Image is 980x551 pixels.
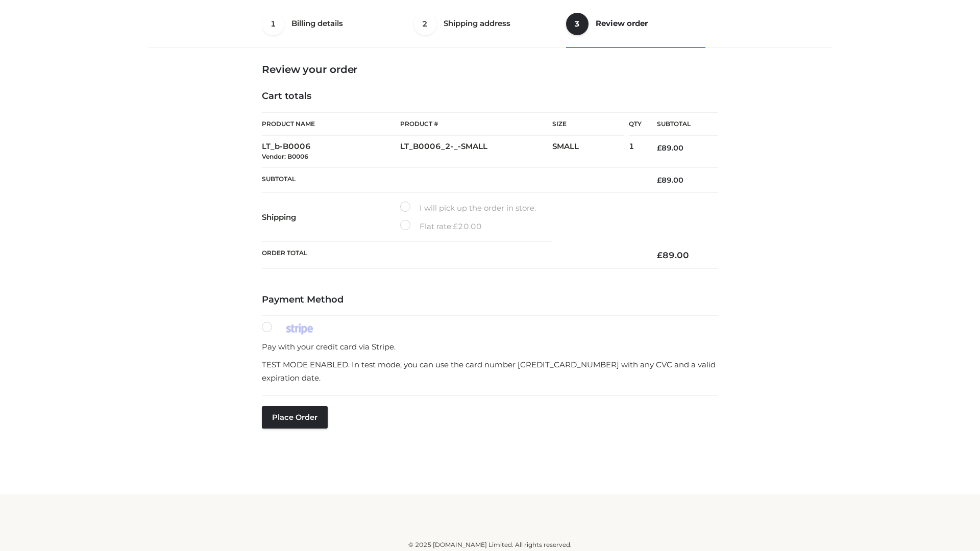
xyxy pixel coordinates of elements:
h4: Cart totals [262,91,718,102]
span: £ [657,143,661,153]
th: Subtotal [642,113,718,136]
td: SMALL [552,136,629,168]
h4: Payment Method [262,294,718,306]
th: Order Total [262,242,642,269]
label: I will pick up the order in store. [400,202,536,215]
span: £ [657,176,661,185]
bdi: 89.00 [657,176,683,185]
td: LT_b-B0006 [262,136,400,168]
div: © 2025 [DOMAIN_NAME] Limited. All rights reserved. [152,540,828,550]
small: Vendor: B0006 [262,153,308,160]
th: Product # [400,112,552,136]
th: Qty [629,112,642,136]
p: Pay with your credit card via Stripe. [262,340,718,354]
th: Size [552,113,624,136]
th: Product Name [262,112,400,136]
h3: Review your order [262,63,718,76]
button: Place order [262,406,328,429]
span: £ [657,250,663,260]
th: Shipping [262,193,400,242]
bdi: 89.00 [657,143,683,153]
td: LT_B0006_2-_-SMALL [400,136,552,168]
span: £ [453,221,458,231]
label: Flat rate: [400,220,482,233]
bdi: 20.00 [453,221,482,231]
th: Subtotal [262,167,642,192]
td: 1 [629,136,642,168]
p: TEST MODE ENABLED. In test mode, you can use the card number [CREDIT_CARD_NUMBER] with any CVC an... [262,358,718,384]
bdi: 89.00 [657,250,689,260]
